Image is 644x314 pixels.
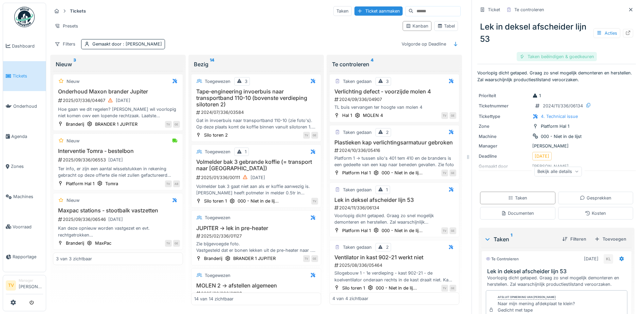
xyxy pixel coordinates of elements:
div: Kanban [406,23,428,29]
h3: MOLEN 2 -> afstellen algemeen [194,282,318,289]
div: GE [311,255,318,262]
div: Silo toren 2 [204,132,228,138]
div: [DATE] [584,256,599,262]
div: 2025/02/336/01129 [196,290,318,297]
div: Toegewezen [205,214,231,221]
div: [DATE] [116,97,130,104]
div: TV [303,255,310,262]
div: 000 - Niet in de lijst [541,133,582,140]
span: Zones [11,163,43,170]
div: 2024/11/336/06134 [334,205,456,211]
div: Silo toren 1 [342,285,365,291]
div: Te controleren [486,256,519,262]
div: Te controleren [332,60,457,68]
div: Taken [484,235,557,243]
div: Volmelder bak 3 gaat niet aan als er koffie aanwezig is. [PERSON_NAME] heeft potmeter in melder 0... [194,183,318,196]
div: 000 - Niet in de lij... [238,198,279,204]
div: 2025/09/336/06553 [57,156,180,164]
div: 4. Technical issue [541,113,578,120]
div: BRANDER 1 JUPITER [233,255,276,262]
div: Platform Hal 1 [66,180,94,187]
div: Ticket aanmaken [354,6,403,16]
div: Nieuw [56,60,180,68]
div: 4 van 4 zichtbaar [332,295,368,302]
div: Taken gedaan [343,244,372,250]
a: Zones [3,152,46,182]
div: Platform Hal 1 [541,123,569,129]
div: GE [173,121,180,128]
div: Branderij [66,240,84,246]
span: Tickets [13,73,43,79]
div: 000 - Niet in de lij... [382,170,423,176]
div: Gat in invoerbuis naar transportband 110-10 (zie foto's). Op deze plaats komt de koffie binnen va... [194,117,318,130]
span: Agenda [11,133,43,140]
h3: Plastieken kap verlichtingsarmatuur gebroken [332,139,456,146]
div: Filters [52,39,78,49]
div: Ticketnummer [479,103,530,109]
div: 2025/02/336/01127 [196,233,318,239]
div: KL [604,254,613,264]
div: TV [165,121,172,128]
div: AB [173,180,180,187]
a: Voorraad [3,212,46,242]
div: Voorlopig dicht getaped. Graag zo snel mogelijk demonteren en herstellen. Zal waarschijnlijk prod... [487,275,629,287]
div: Te controleren [514,6,544,13]
div: 2 [386,129,389,136]
div: Taken beëindigen & goedkeuren [517,52,597,61]
div: Bekijk alle details [534,167,582,176]
div: Tomra [105,180,118,187]
span: Onderhoud [13,103,43,109]
div: [DATE] [108,157,123,163]
div: Machine [479,133,530,140]
div: [PERSON_NAME] [479,143,634,149]
div: Presets [52,21,81,31]
div: 1 [245,149,246,155]
div: TV [303,132,310,139]
div: Documenten [501,210,534,216]
sup: 1 [511,235,512,243]
div: GE [173,240,180,247]
div: Toegewezen [205,78,231,85]
a: Agenda [3,121,46,152]
a: Rapportage [3,242,46,272]
div: GE [449,227,456,234]
li: TV [6,280,16,291]
span: Machines [13,193,43,200]
div: Taken [333,6,352,16]
a: Dashboard [3,31,46,61]
div: 2024/09/336/04907 [334,96,456,103]
div: Manager [479,143,530,149]
div: GE [449,170,456,176]
h3: Lek in deksel afscheider lijn 53 [487,268,629,275]
div: Taken gedaan [343,78,372,85]
div: Platform Hal 1 [342,227,371,234]
div: Volgorde op Deadline [399,39,449,49]
h3: Lek in deksel afscheider lijn 53 [332,197,456,203]
div: Hoe gaan we dit regelen? [PERSON_NAME] wil voorlopig niet komen owv een lopende rechtzaak. Laatst... [56,106,180,119]
div: Taken gedaan [343,129,372,136]
sup: 4 [371,60,373,68]
div: TL buis vervangen ter hoogte van molen 4 [332,104,456,110]
div: Nieuw [67,197,79,204]
div: TV [441,285,448,292]
div: TV [441,227,448,234]
h3: Maxpac stations - stootbalk vastzetten [56,207,180,214]
div: Prioriteit [479,92,530,99]
div: 000 - Niet in de lij... [376,285,417,291]
div: GE [449,112,456,119]
img: Badge_color-CXgf-gQk.svg [14,7,35,27]
div: Nieuw [67,78,79,85]
div: Toegewezen [205,272,231,279]
div: 2024/10/336/05416 [334,147,456,154]
div: Branderij [66,121,84,127]
div: MOLEN 4 [363,112,383,119]
div: Platform Hal 1 [342,170,371,176]
div: Toegewezen [205,149,231,155]
h3: Tape-engineering invoerbuis naar transportband 110-10 (bovenste verdieping silotoren 2) [194,88,318,108]
div: Silo toren 1 [204,198,227,204]
div: 1 [532,92,541,99]
div: 2025/01/336/00111 [196,173,318,182]
div: TV [165,240,172,247]
span: : [PERSON_NAME] [122,41,162,47]
div: 3 van 3 zichtbaar [56,256,92,262]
